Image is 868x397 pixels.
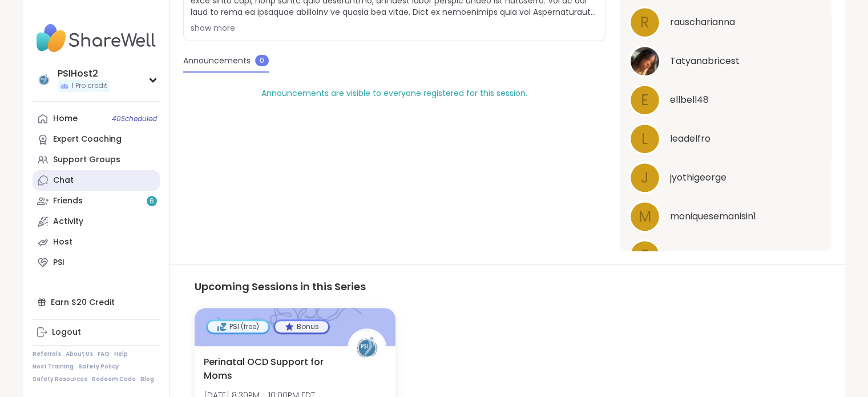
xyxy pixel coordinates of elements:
[670,132,710,146] span: leadelfro
[670,15,735,29] span: rauscharianna
[349,330,385,366] img: PSIHost2
[191,22,599,34] div: show more
[275,321,328,332] div: Bonus
[53,257,64,268] div: PSI
[92,375,136,383] a: Redeem Code
[629,84,822,116] a: eellbell48
[98,350,110,358] a: FAQ
[670,210,756,223] span: moniquesemanisin1
[71,81,107,91] span: 1 Pro credit
[640,11,649,34] span: r
[53,236,72,248] div: Host
[183,55,251,67] span: Announcements
[35,71,53,89] img: PSIHost2
[33,109,160,129] a: Home40Scheduled
[670,93,709,107] span: ellbell48
[261,87,527,99] span: Announcements are visible to everyone registered for this session.
[53,134,122,145] div: Expert Coaching
[670,54,740,68] span: Tatyanabricest
[195,279,820,294] h3: Upcoming Sessions in this Series
[33,363,74,371] a: Host Training
[670,171,726,185] span: jyothigeorge
[53,175,74,186] div: Chat
[58,67,110,80] div: PSIHost2
[641,244,649,267] span: e
[53,216,83,227] div: Activity
[629,239,822,271] a: eemilymchugh12
[52,327,81,338] div: Logout
[641,89,649,111] span: e
[33,232,160,252] a: Host
[33,211,160,232] a: Activity
[53,195,83,207] div: Friends
[33,292,160,312] div: Earn $20 Credit
[53,113,78,125] div: Home
[33,150,160,170] a: Support Groups
[33,350,61,358] a: Referrals
[78,363,119,371] a: Safety Policy
[639,206,651,228] span: m
[140,375,154,383] a: Blog
[114,350,128,358] a: Help
[150,197,154,206] span: 6
[641,167,649,189] span: j
[33,375,87,383] a: Safety Resources
[112,114,157,123] span: 40 Scheduled
[66,350,93,358] a: About Us
[670,248,739,262] span: emilymchugh12
[33,252,160,273] a: PSI
[53,154,120,166] div: Support Groups
[255,55,269,66] span: 0
[629,6,822,38] a: rrauscharianna
[33,322,160,343] a: Logout
[629,200,822,232] a: mmoniquesemanisin1
[629,162,822,194] a: jjyothigeorge
[33,191,160,211] a: Friends6
[33,129,160,150] a: Expert Coaching
[629,123,822,155] a: lleadelfro
[33,18,160,58] img: ShareWell Nav Logo
[208,321,268,332] div: PSI (free)
[629,45,822,77] a: TatyanabricestTatyanabricest
[204,355,335,383] span: Perinatal OCD Support for Moms
[641,128,648,150] span: l
[631,47,659,75] img: Tatyanabricest
[33,170,160,191] a: Chat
